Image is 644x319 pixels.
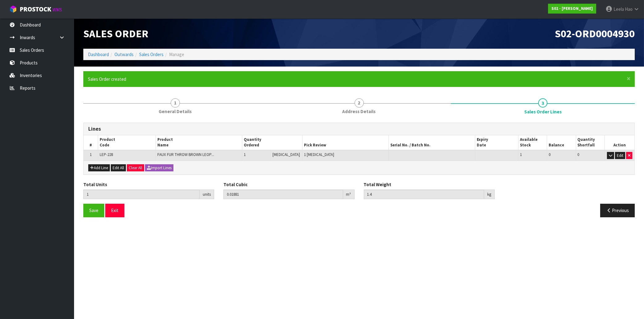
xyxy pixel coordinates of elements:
input: Total Units [83,190,200,199]
a: Dashboard [88,51,109,57]
th: Quantity Shortfall [576,135,605,150]
button: Edit All [111,164,126,172]
label: Total Cubic [223,181,247,188]
span: 1 [520,152,522,157]
span: [MEDICAL_DATA] [272,152,300,157]
div: kg [484,190,495,199]
span: Sales Order [83,27,148,40]
span: General Details [159,108,192,115]
label: Total Weight [364,181,392,188]
a: Sales Orders [139,51,164,57]
span: FAUX FUR THROW BROWN LEOP... [157,152,214,157]
button: Add Line [88,164,110,172]
div: m³ [343,190,355,199]
a: Outwards [114,51,134,57]
span: 1 [244,152,246,157]
span: Hao [625,6,633,12]
th: Product Code [98,135,156,150]
th: Serial No. / Batch No. [389,135,475,150]
button: Import Lines [145,164,173,172]
span: 1 [90,152,92,157]
button: Exit [105,204,124,217]
label: Total Units [83,181,107,188]
th: Action [605,135,634,150]
span: Save [89,207,98,213]
img: cube-alt.png [9,5,17,13]
div: units [200,190,214,199]
span: 0 [549,152,551,157]
span: Leela [613,6,624,12]
span: 1 [171,98,180,108]
th: Pick Review [302,135,389,150]
span: 1 [MEDICAL_DATA] [304,152,334,157]
th: Product Name [156,135,242,150]
small: WMS [52,7,62,13]
input: Total Weight [364,190,484,199]
h3: Lines [88,126,630,132]
span: 2 [355,98,364,108]
th: Expiry Date [475,135,518,150]
span: × [627,74,630,83]
button: Edit [615,152,625,159]
span: Manage [169,51,184,57]
button: Clear All [127,164,144,172]
span: ProStock [20,5,51,13]
th: Quantity Ordered [242,135,302,150]
span: Sales Order Lines [524,108,562,115]
span: Sales Order Lines [83,118,635,222]
span: Sales Order created [88,76,126,82]
input: Total Cubic [223,190,343,199]
strong: S02 - [PERSON_NAME] [551,6,593,11]
span: Address Details [343,108,376,115]
button: Previous [600,204,635,217]
th: Balance [547,135,576,150]
span: S02-ORD0004930 [555,27,635,40]
span: 0 [578,152,580,157]
button: Save [83,204,104,217]
th: Available Stock [518,135,547,150]
span: 3 [538,98,547,108]
span: LEP-228 [100,152,113,157]
th: # [84,135,98,150]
